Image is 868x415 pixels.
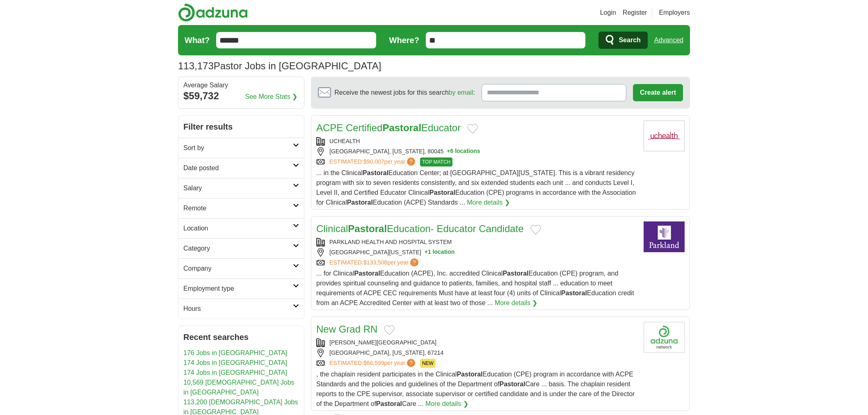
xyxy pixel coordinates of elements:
strong: Pastoral [348,223,387,234]
h2: Company [183,264,293,274]
a: Sort by [178,138,304,158]
span: ? [410,258,418,267]
a: PARKLAND HEALTH AND HOSPITAL SYSTEM [329,239,452,245]
h2: Sort by [183,143,293,153]
button: +1 location [425,248,455,257]
div: [PERSON_NAME][GEOGRAPHIC_DATA] [316,338,637,347]
a: Employment type [178,278,304,299]
button: Add to favorite jobs [530,225,541,235]
h2: Category [183,244,293,253]
a: 10,569 [DEMOGRAPHIC_DATA] Jobs in [GEOGRAPHIC_DATA] [183,379,295,396]
h2: Date posted [183,163,293,173]
span: ... for Clinical Education (ACPE), Inc. accredited Clinical Education (CPE) program, and provides... [316,270,634,306]
a: 174 Jobs in [GEOGRAPHIC_DATA] [183,369,287,376]
span: $66,599 [363,360,384,366]
span: + [425,248,428,257]
span: ? [407,359,415,367]
a: See More Stats ❯ [245,92,298,102]
label: Where? [389,34,419,46]
a: by email [449,89,473,96]
a: ESTIMATED:$90,007per year? [329,157,417,166]
a: Date posted [178,158,304,178]
span: Search [619,32,640,48]
strong: Pastoral [363,169,388,176]
strong: Pastoral [347,199,373,206]
span: $90,007 [363,158,384,165]
div: $59,732 [183,89,299,103]
span: 113,173 [178,59,214,73]
button: Search [598,32,647,49]
h2: Recent searches [183,331,299,343]
a: 174 Jobs in [GEOGRAPHIC_DATA] [183,359,287,366]
strong: Pastoral [382,122,421,133]
h2: Location [183,223,293,233]
img: UCHealth logo [644,121,685,151]
a: 176 Jobs in [GEOGRAPHIC_DATA] [183,349,287,356]
a: Advanced [654,32,683,48]
h2: Employment type [183,284,293,294]
span: $133,508 [363,259,387,266]
span: Receive the newest jobs for this search : [334,88,475,98]
a: More details ❯ [467,198,510,207]
a: ClinicalPastoralEducation- Educator Candidate [316,223,524,234]
a: Salary [178,178,304,198]
strong: Pastoral [503,270,528,277]
a: UCHEALTH [329,138,360,144]
span: NEW [420,359,436,368]
div: [GEOGRAPHIC_DATA][US_STATE] [316,248,637,257]
button: Add to favorite jobs [384,325,395,335]
a: New Grad RN [316,324,377,335]
a: Hours [178,299,304,319]
a: Remote [178,198,304,218]
h2: Remote [183,203,293,213]
label: What? [185,34,210,46]
a: More details ❯ [495,298,538,308]
a: More details ❯ [425,399,468,409]
div: Average Salary [183,82,299,89]
strong: Pastoral [354,270,380,277]
a: ACPE CertifiedPastoralEducator [316,122,461,133]
img: Adzuna logo [178,3,248,22]
span: ? [407,157,415,166]
button: Create alert [633,84,683,101]
h2: Hours [183,304,293,314]
a: Category [178,238,304,258]
button: +6 locations [447,147,480,156]
span: , the chaplain resident participates in the Clinical Education (CPE) program in accordance with A... [316,371,635,407]
a: Location [178,218,304,238]
strong: Pastoral [429,189,455,196]
span: + [447,147,450,156]
a: Register [623,8,647,18]
h1: Pastor Jobs in [GEOGRAPHIC_DATA] [178,60,381,71]
a: Login [600,8,616,18]
h2: Filter results [178,116,304,138]
span: TOP MATCH [420,157,452,166]
a: Company [178,258,304,278]
img: Parkland Health & Hospital System logo [644,221,685,252]
strong: Pastoral [561,290,587,296]
strong: Pastoral [457,371,482,378]
a: ESTIMATED:$66,599per year? [329,359,417,368]
div: [GEOGRAPHIC_DATA], [US_STATE], 80045 [316,147,637,156]
div: [GEOGRAPHIC_DATA], [US_STATE], 67214 [316,349,637,357]
button: Add to favorite jobs [467,124,478,134]
strong: Pastoral [500,381,525,388]
a: Employers [659,8,690,18]
strong: Pastoral [376,400,402,407]
h2: Salary [183,183,293,193]
span: ... in the Clinical Education Center; at [GEOGRAPHIC_DATA][US_STATE]. This is a vibrant residency... [316,169,636,206]
a: ESTIMATED:$133,508per year? [329,258,420,267]
img: Company logo [644,322,685,353]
